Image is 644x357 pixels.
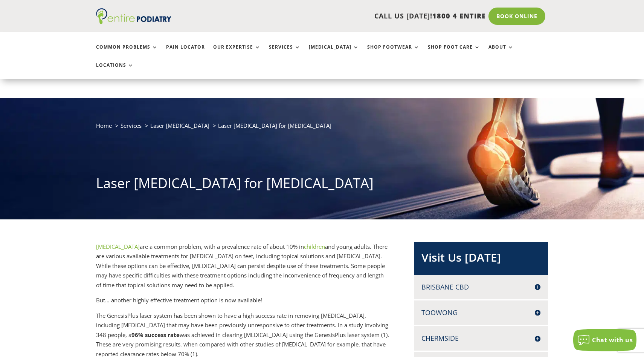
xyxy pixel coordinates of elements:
a: Our Expertise [213,44,261,61]
a: Pain Locator [166,44,205,61]
strong: 96% success rate [131,331,180,339]
span: Chat with us [592,336,633,344]
span: Laser [MEDICAL_DATA] for [MEDICAL_DATA] [218,122,331,129]
h4: Chermside [421,334,540,343]
a: Services [269,44,301,61]
button: Chat with us [573,329,636,351]
a: Entire Podiatry [96,18,171,26]
a: Services [121,122,142,129]
p: CALL US [DATE]! [200,11,486,21]
img: logo (1) [96,8,171,24]
h4: Toowong [421,308,540,317]
a: children [304,243,325,250]
a: Book Online [488,8,545,25]
h2: Visit Us [DATE] [421,250,540,269]
a: Common Problems [96,44,158,61]
a: Shop Foot Care [428,44,480,61]
a: Home [96,122,112,129]
a: [MEDICAL_DATA] [96,243,140,250]
span: 1800 4 ENTIRE [432,11,486,20]
h4: Brisbane CBD [421,282,540,292]
a: About [488,44,514,61]
a: [MEDICAL_DATA] [309,44,359,61]
h1: Laser [MEDICAL_DATA] for [MEDICAL_DATA] [96,174,548,196]
p: But… another highly effective treatment option is now available! [96,296,389,311]
nav: breadcrumb [96,121,548,136]
a: Laser [MEDICAL_DATA] [150,122,209,129]
a: Locations [96,63,134,79]
p: are a common problem, with a prevalence rate of about 10% in and young adults. There are various ... [96,242,389,296]
a: Shop Footwear [367,44,420,61]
